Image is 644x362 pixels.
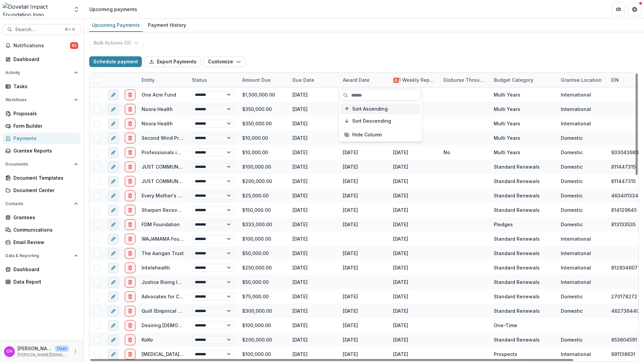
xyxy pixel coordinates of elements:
[13,226,75,233] div: Communications
[238,289,288,304] div: $75,000.00
[142,135,238,141] a: Second Wind Programs, Inc (JH Outback)
[89,19,143,32] a: Upcoming Payments
[125,349,136,360] button: delete
[125,147,136,158] button: delete
[188,73,238,87] div: Status
[108,291,119,302] button: edit
[343,322,358,329] div: [DATE]
[343,192,358,199] div: [DATE]
[108,147,119,158] button: edit
[561,134,583,141] div: Domestic
[125,262,136,273] button: delete
[494,192,540,199] div: Standard Renewals
[145,20,189,30] div: Payment History
[138,73,188,87] div: Entity
[439,76,490,83] div: Disburse through UBS
[145,19,189,32] a: Payment History
[494,235,540,242] div: Standard Renewals
[125,104,136,115] button: delete
[393,351,408,358] div: [DATE]
[288,160,339,174] div: [DATE]
[393,149,408,156] div: [DATE]
[628,3,641,16] button: Get Help
[611,351,635,358] div: 991138631
[343,264,358,271] div: [DATE]
[5,70,71,75] span: Activity
[72,3,81,16] button: Open entity switcher
[3,172,81,183] a: Document Templates
[125,320,136,331] button: delete
[494,250,540,257] div: Standard Renewals
[3,145,81,156] a: Grantee Reports
[494,279,540,286] div: Standard Renewals
[89,6,137,13] div: Upcoming payments
[108,248,119,259] button: edit
[238,304,288,318] div: $300,000.00
[611,178,636,185] div: 811447315
[557,73,607,87] div: Grantee Location
[561,120,591,127] div: International
[393,336,408,343] div: [DATE]
[288,333,339,347] div: [DATE]
[339,76,374,83] div: Award Date
[439,73,490,87] div: Disburse through UBS
[343,163,358,170] div: [DATE]
[108,89,119,100] button: edit
[108,104,119,115] button: edit
[89,38,143,48] button: Bulk Actions (0)
[561,250,591,257] div: International
[108,335,119,345] button: edit
[238,73,288,87] div: Amount Due
[238,87,288,102] div: $1,500,000.00
[340,104,421,114] button: Sort Ascending
[494,120,520,127] div: Multi Years
[611,293,637,300] div: 270178272
[89,20,143,30] div: Upcoming Payments
[142,337,153,343] a: KoKo
[339,73,389,87] div: Award Date
[561,178,583,185] div: Domestic
[3,54,81,65] a: Dashboard
[561,336,583,343] div: Domestic
[142,279,206,285] a: Justice Rising International
[142,222,180,227] a: FDM Foundation
[238,260,288,275] div: $250,000.00
[494,149,520,156] div: Multi Years
[13,122,75,129] div: Form Builder
[238,246,288,260] div: $50,000.00
[5,98,71,102] span: Workflows
[13,266,75,273] div: Dashboard
[288,116,339,131] div: [DATE]
[611,163,636,170] div: 811447315
[125,306,136,316] button: delete
[238,318,288,333] div: $100,000.00
[108,234,119,244] button: edit
[393,206,408,214] div: [DATE]
[108,205,119,216] button: edit
[611,192,638,199] div: 463401334
[142,207,184,213] a: Sharpen Recovery
[490,76,537,83] div: Budget Category
[125,133,136,143] button: delete
[393,307,408,314] div: [DATE]
[125,219,136,230] button: delete
[561,149,583,156] div: Domestic
[393,293,408,300] div: [DATE]
[389,73,439,87] div: 🅰️1 Weekly Report Date
[13,278,75,285] div: Data Report
[352,118,391,124] span: Sort Descending
[142,322,214,328] a: Desiring [DEMOGRAPHIC_DATA]
[288,102,339,116] div: [DATE]
[3,108,81,119] a: Proposals
[3,95,81,105] button: Open Workflows
[561,163,583,170] div: Domestic
[343,336,358,343] div: [DATE]
[3,198,81,209] button: Open Contacts
[108,219,119,230] button: edit
[238,188,288,203] div: $25,000.00
[125,248,136,259] button: delete
[611,149,639,156] div: 933043983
